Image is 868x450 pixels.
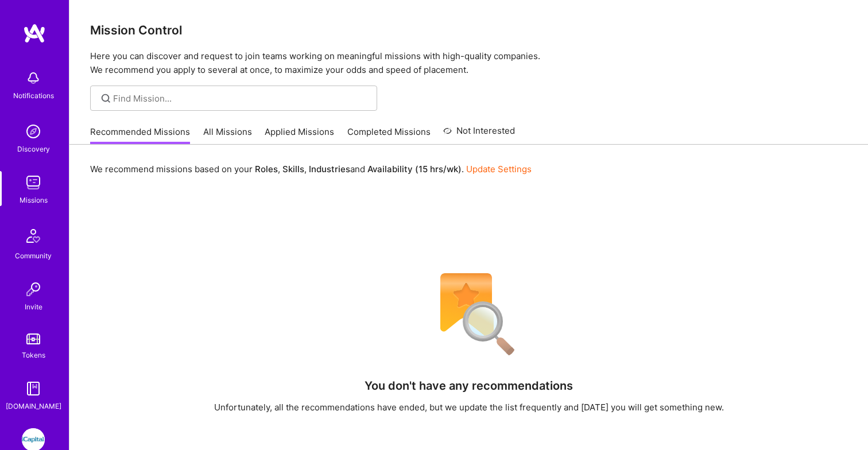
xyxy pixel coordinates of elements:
[113,92,369,104] input: Find Mission...
[23,23,46,44] img: logo
[99,92,113,105] i: icon SearchGrey
[20,222,47,250] img: Community
[309,164,350,174] b: Industries
[22,67,45,90] img: bell
[22,377,45,400] img: guide book
[367,164,462,174] b: Availability (15 hrs/wk)
[214,401,724,413] div: Unfortunately, all the recommendations have ended, but we update the list frequently and [DATE] y...
[443,124,515,145] a: Not Interested
[22,171,45,194] img: teamwork
[13,90,54,102] div: Notifications
[265,126,334,145] a: Applied Missions
[466,164,532,174] a: Update Settings
[22,349,45,361] div: Tokens
[282,164,304,174] b: Skills
[15,250,52,262] div: Community
[22,120,45,143] img: discovery
[90,49,847,77] p: Here you can discover and request to join teams working on meaningful missions with high-quality ...
[20,194,48,206] div: Missions
[90,126,190,145] a: Recommended Missions
[255,164,278,174] b: Roles
[420,266,518,363] img: No Results
[203,126,252,145] a: All Missions
[90,163,532,175] p: We recommend missions based on your , , and .
[22,278,45,301] img: Invite
[90,23,847,37] h3: Mission Control
[347,126,431,145] a: Completed Missions
[17,143,50,155] div: Discovery
[6,400,61,412] div: [DOMAIN_NAME]
[26,333,40,344] img: tokens
[25,301,42,313] div: Invite
[365,379,573,393] h4: You don't have any recommendations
